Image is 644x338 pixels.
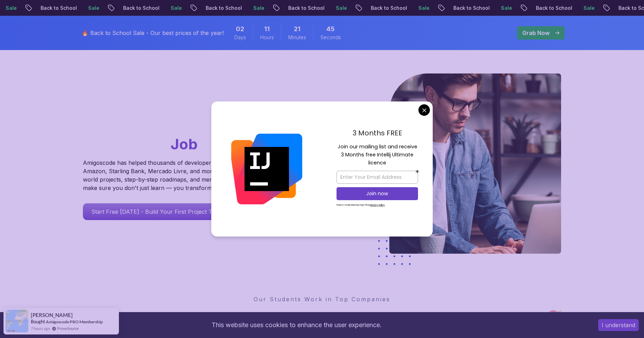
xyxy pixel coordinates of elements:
[171,135,198,153] span: Job
[183,5,231,12] p: Back to School
[57,325,79,331] a: ProveSource
[31,325,50,331] span: 7 hours ago
[83,73,276,154] h1: Go From Learning to Hired: Master Java, Spring Boot & Cloud Skills That Get You the
[231,5,253,12] p: Sale
[326,24,335,34] span: 45 Seconds
[83,203,245,220] a: Start Free [DATE] - Build Your First Project This Week
[31,319,45,324] span: Bought
[65,5,88,12] p: Sale
[320,34,341,41] span: Seconds
[260,34,274,41] span: Hours
[46,319,103,324] a: Amigoscode PRO Membership
[561,5,583,12] p: Sale
[234,34,246,41] span: Days
[266,5,313,12] p: Back to School
[389,73,561,254] img: hero
[478,5,501,12] p: Sale
[522,29,550,37] p: Grab Now
[348,5,396,12] p: Back to School
[5,317,588,333] div: This website uses cookies to enhance the user experience.
[148,5,170,12] p: Sale
[431,5,478,12] p: Back to School
[82,29,224,37] p: 🔥 Back to School Sale - Our best prices of the year!
[100,5,148,12] p: Back to School
[313,5,335,12] p: Sale
[396,5,418,12] p: Sale
[18,5,65,12] p: Back to School
[236,24,244,34] span: 2 Days
[513,5,561,12] p: Back to School
[83,159,251,192] p: Amigoscode has helped thousands of developers land roles at Amazon, Starling Bank, Mercado Livre,...
[288,34,306,41] span: Minutes
[6,310,28,332] img: provesource social proof notification image
[31,312,73,318] span: [PERSON_NAME]
[596,5,643,12] p: Back to School
[598,319,639,331] button: Accept cookies
[294,24,300,34] span: 21 Minutes
[264,24,270,34] span: 11 Hours
[83,295,561,303] p: Our Students Work in Top Companies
